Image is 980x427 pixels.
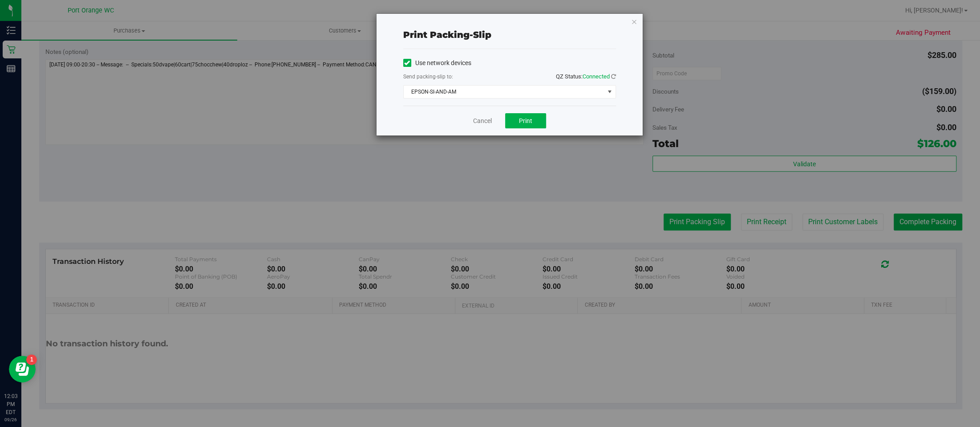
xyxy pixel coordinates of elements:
[556,73,616,80] span: QZ Status:
[505,113,546,128] button: Print
[403,29,491,40] span: Print packing-slip
[519,117,532,124] span: Print
[9,356,36,382] iframe: Resource center
[473,116,492,126] a: Cancel
[404,86,604,98] span: EPSON-SI-AND-AM
[604,86,615,98] span: select
[583,73,610,80] span: Connected
[403,73,453,81] label: Send packing-slip to:
[403,58,471,68] label: Use network devices
[26,354,37,365] iframe: Resource center unread badge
